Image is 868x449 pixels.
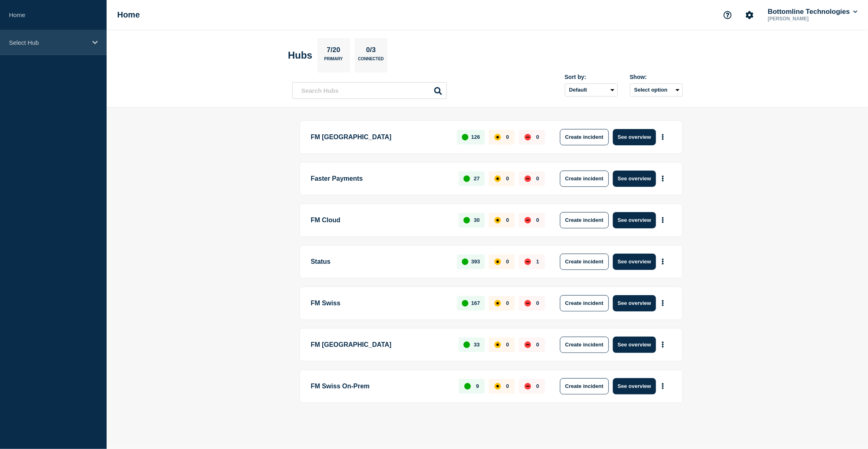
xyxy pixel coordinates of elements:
[462,258,468,265] div: up
[560,171,609,187] button: Create incident
[613,171,656,187] button: See overview
[536,134,539,140] p: 0
[525,342,531,348] div: down
[494,383,501,390] div: affected
[658,254,668,269] button: More actions
[560,212,609,228] button: Create incident
[506,300,509,306] p: 0
[476,383,479,389] p: 9
[324,46,343,57] p: 7/20
[324,57,343,65] p: Primary
[658,212,668,228] button: More actions
[525,134,531,140] div: down
[658,379,668,394] button: More actions
[536,342,539,348] p: 0
[613,129,656,145] button: See overview
[474,217,479,223] p: 30
[494,342,501,348] div: affected
[9,39,87,46] p: Select Hub
[630,74,683,80] div: Show:
[560,254,609,270] button: Create incident
[311,212,450,228] p: FM Cloud
[536,258,539,265] p: 1
[363,46,379,57] p: 0/3
[358,57,384,65] p: Connected
[311,378,450,394] p: FM Swiss On-Prem
[464,383,471,390] div: up
[613,254,656,270] button: See overview
[311,337,450,353] p: FM [GEOGRAPHIC_DATA]
[525,217,531,223] div: down
[471,134,480,140] p: 126
[311,254,448,270] p: Status
[525,383,531,390] div: down
[494,217,501,223] div: affected
[506,134,509,140] p: 0
[719,7,736,24] button: Support
[613,212,656,228] button: See overview
[506,258,509,265] p: 0
[560,295,609,311] button: Create incident
[474,342,479,348] p: 33
[464,342,470,348] div: up
[766,16,851,22] p: [PERSON_NAME]
[536,300,539,306] p: 0
[471,300,480,306] p: 167
[462,300,468,307] div: up
[613,295,656,311] button: See overview
[506,342,509,348] p: 0
[560,337,609,353] button: Create incident
[766,8,859,16] button: Bottomline Technologies
[288,50,313,61] h2: Hubs
[464,175,470,182] div: up
[565,74,618,80] div: Sort by:
[464,217,470,223] div: up
[658,337,668,352] button: More actions
[471,258,480,265] p: 393
[311,295,448,311] p: FM Swiss
[525,175,531,182] div: down
[560,378,609,394] button: Create incident
[494,258,501,265] div: affected
[117,10,140,20] h1: Home
[613,378,656,394] button: See overview
[741,7,758,24] button: Account settings
[536,175,539,182] p: 0
[536,383,539,389] p: 0
[613,337,656,353] button: See overview
[506,217,509,223] p: 0
[630,83,683,96] button: Select option
[525,258,531,265] div: down
[292,82,447,99] input: Search Hubs
[494,134,501,140] div: affected
[525,300,531,307] div: down
[474,175,479,182] p: 27
[506,383,509,389] p: 0
[462,134,468,140] div: up
[658,129,668,145] button: More actions
[658,296,668,311] button: More actions
[506,175,509,182] p: 0
[311,171,450,187] p: Faster Payments
[494,300,501,307] div: affected
[536,217,539,223] p: 0
[560,129,609,145] button: Create incident
[494,175,501,182] div: affected
[658,171,668,186] button: More actions
[311,129,448,145] p: FM [GEOGRAPHIC_DATA]
[565,83,618,96] select: Sort by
